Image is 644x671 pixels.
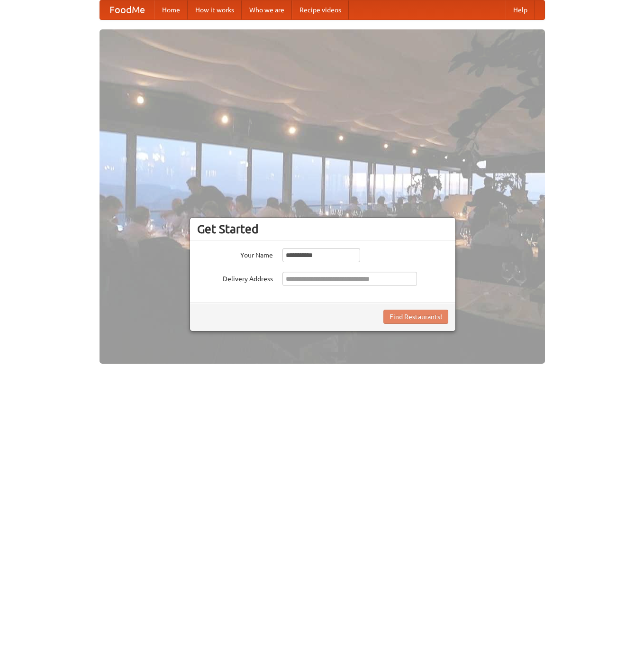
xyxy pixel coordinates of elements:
[242,0,292,19] a: Who we are
[506,0,535,19] a: Help
[197,272,273,284] label: Delivery Address
[292,0,349,19] a: Recipe videos
[154,0,188,19] a: Home
[197,248,273,260] label: Your Name
[100,0,154,19] a: FoodMe
[188,0,242,19] a: How it works
[197,222,448,236] h3: Get Started
[383,310,448,324] button: Find Restaurants!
